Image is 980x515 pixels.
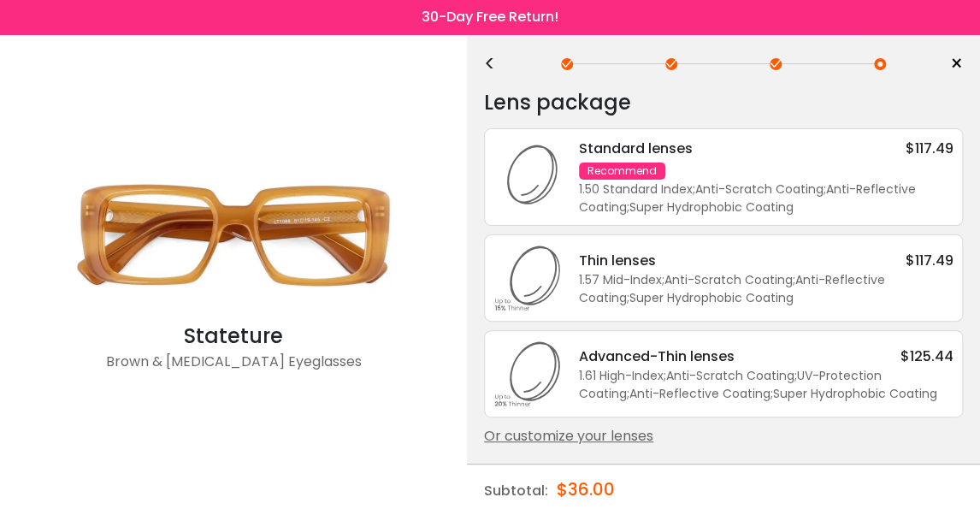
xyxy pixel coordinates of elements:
div: $117.49 [906,138,953,159]
div: Brown & [MEDICAL_DATA] Eyeglasses [62,352,404,386]
div: Lens package [484,86,963,120]
span: ; [794,367,797,384]
img: Brown Stateture - Acetate Eyeglasses [62,150,404,321]
a: × [937,51,963,77]
div: Stateture [62,321,404,352]
span: ; [627,198,629,216]
span: ; [770,385,773,402]
div: $117.49 [906,250,953,271]
div: Recommend [579,163,665,180]
div: $125.44 [900,346,953,367]
div: Advanced-Thin lenses [579,346,735,367]
div: < [484,57,510,71]
div: Standard lenses [579,138,693,159]
div: Thin lenses [579,250,656,271]
span: ; [664,367,666,384]
span: ; [824,181,826,198]
div: Or customize your lenses [484,426,963,447]
span: × [950,51,963,77]
div: 1.50 Standard Index Anti-Scratch Coating Anti-Reflective Coating Super Hydrophobic Coating [579,181,953,216]
span: ; [793,271,795,288]
span: ; [627,385,629,402]
span: ; [693,181,695,198]
span: ; [662,271,664,288]
span: ; [627,289,629,306]
div: 1.61 High-Index Anti-Scratch Coating UV-Protection Coating Anti-Reflective Coating Super Hydropho... [579,367,953,403]
div: 1.57 Mid-Index Anti-Scratch Coating Anti-Reflective Coating Super Hydrophobic Coating [579,271,953,307]
div: $36.00 [557,465,615,514]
